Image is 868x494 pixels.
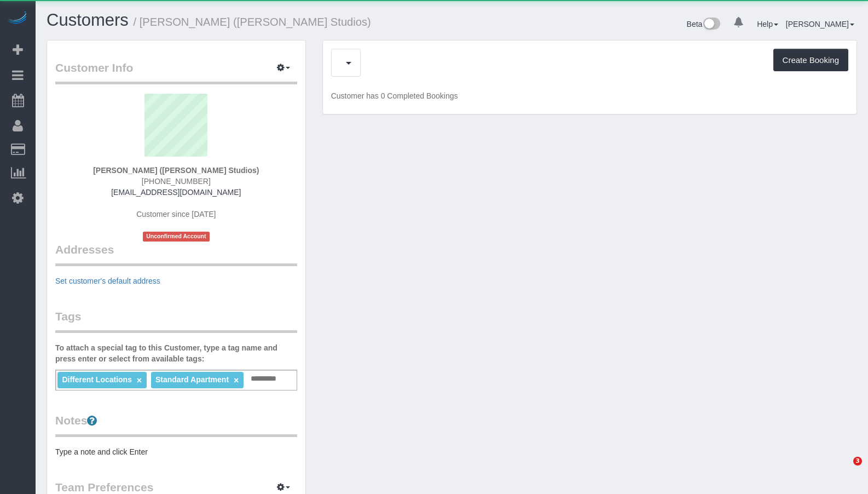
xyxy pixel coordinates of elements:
[831,457,857,483] iframe: Intercom live chat
[134,16,371,28] small: / [PERSON_NAME] ([PERSON_NAME] Studios)
[55,342,297,364] label: To attach a special tag to this Customer, type a tag name and press enter or select from availabl...
[234,376,239,385] a: ×
[142,177,211,186] span: [PHONE_NUMBER]
[136,210,216,219] span: Customer since [DATE]
[143,232,210,241] span: Unconfirmed Account
[773,49,848,72] button: Create Booking
[55,277,160,285] a: Set customer's default address
[55,60,297,84] legend: Customer Info
[47,10,129,30] a: Customers
[93,166,259,175] strong: [PERSON_NAME] ([PERSON_NAME] Studios)
[331,90,848,101] p: Customer has 0 Completed Bookings
[786,20,854,28] a: [PERSON_NAME]
[155,375,229,384] span: Standard Apartment
[55,412,297,437] legend: Notes
[55,446,297,457] pre: Type a note and click Enter
[7,11,28,26] img: Automaid Logo
[62,375,132,384] span: Different Locations
[757,20,778,28] a: Help
[702,18,720,32] img: New interface
[111,188,241,197] a: [EMAIL_ADDRESS][DOMAIN_NAME]
[853,457,862,466] span: 3
[137,376,142,385] a: ×
[55,308,297,333] legend: Tags
[687,20,721,28] a: Beta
